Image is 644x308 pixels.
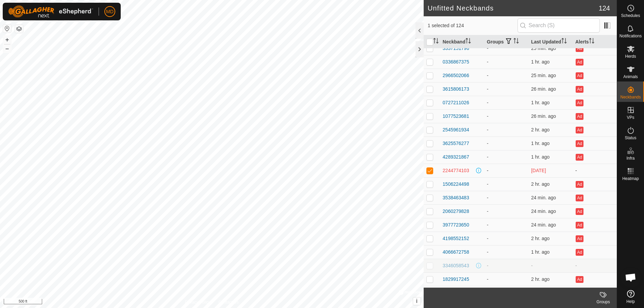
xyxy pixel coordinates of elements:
button: Ad [576,181,583,188]
p-sorticon: Activate to sort [561,39,567,44]
span: Sep 26, 2025, 10:39 AM [531,59,550,65]
button: Ad [576,72,583,79]
div: 4289321867 [443,153,469,161]
a: Help [617,287,644,306]
div: 3346058543 [443,262,469,269]
th: Neckband [440,35,484,49]
span: Sep 26, 2025, 12:09 PM [531,46,556,51]
button: Ad [576,45,583,52]
button: i [413,297,421,305]
td: - [484,245,528,259]
span: - [531,263,533,268]
td: - [484,218,528,232]
button: Ad [576,235,583,242]
td: - [484,191,528,204]
div: 2060279828 [443,208,469,215]
button: Ad [576,99,583,106]
div: 3538463483 [443,194,469,201]
button: Ad [576,140,583,147]
td: - [484,204,528,218]
button: + [3,36,11,44]
div: 0336867375 [443,58,469,66]
button: Ad [576,195,583,201]
div: 3615806173 [443,86,469,93]
span: Sep 26, 2025, 10:08 AM [531,127,550,132]
span: VPs [627,115,634,120]
td: - [484,55,528,69]
span: Animals [623,75,638,79]
td: - [573,164,617,177]
span: Sep 26, 2025, 10:09 AM [531,236,550,241]
td: - [484,69,528,82]
button: – [3,44,11,53]
div: 2966502066 [443,72,469,79]
td: - [484,109,528,123]
th: Groups [484,35,528,49]
span: Sep 26, 2025, 12:09 PM [531,209,556,214]
p-sorticon: Activate to sort [433,39,439,44]
span: Heatmap [622,177,639,181]
button: Ad [576,276,583,283]
div: 2545961934 [443,126,469,133]
h2: Unfitted Neckbands [428,4,599,12]
a: Privacy Policy [185,299,210,305]
button: Map Layers [15,25,23,33]
span: Sep 26, 2025, 12:07 PM [531,86,556,92]
td: - [484,123,528,137]
td: - [484,286,528,300]
a: Contact Us [219,299,239,305]
span: Sep 26, 2025, 10:38 AM [531,249,550,255]
td: - [484,41,528,55]
td: - [484,96,528,109]
div: 1829917245 [443,276,469,283]
button: Ad [576,208,583,215]
button: Ad [576,127,583,133]
th: Last Updated [528,35,573,49]
button: Ad [576,59,583,66]
div: Open chat [621,267,641,288]
td: - [484,272,528,286]
span: Schedules [621,14,640,18]
span: Herds [625,54,636,58]
span: Help [626,300,635,304]
td: - [484,137,528,150]
td: - [484,232,528,245]
div: 4066672758 [443,249,469,256]
button: Reset Map [3,24,11,33]
div: 0727211026 [443,99,469,106]
p-sorticon: Activate to sort [513,39,519,44]
span: Status [625,136,636,140]
td: - [484,177,528,191]
input: Search (S) [518,18,600,33]
div: 3625576277 [443,140,469,147]
button: Ad [576,154,583,161]
span: Neckbands [620,95,641,99]
div: 1077523681 [443,113,469,120]
td: - [484,150,528,164]
span: Notifications [620,34,642,38]
div: 3977723650 [443,221,469,229]
span: Sep 26, 2025, 12:09 PM [531,73,556,78]
div: 3337151796 [443,45,469,52]
div: Groups [590,299,617,305]
button: Ad [576,113,583,120]
button: Ad [576,222,583,229]
p-sorticon: Activate to sort [589,39,594,44]
th: Alerts [573,35,617,49]
img: Gallagher Logo [8,5,93,18]
p-sorticon: Activate to sort [465,39,471,44]
td: - [484,164,528,177]
div: 1506224498 [443,181,469,188]
td: - [484,259,528,272]
span: Infra [626,156,634,160]
span: Sep 26, 2025, 10:08 AM [531,181,550,187]
span: Sep 26, 2025, 12:07 PM [531,113,556,119]
td: - [573,259,617,272]
span: i [416,298,418,304]
span: Sep 26, 2025, 10:08 AM [531,276,550,282]
button: Ad [576,249,583,256]
div: 4198552152 [443,235,469,242]
span: MD [106,8,114,15]
span: Sep 26, 2025, 10:38 AM [531,141,550,146]
span: Sep 26, 2025, 12:09 PM [531,195,556,200]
